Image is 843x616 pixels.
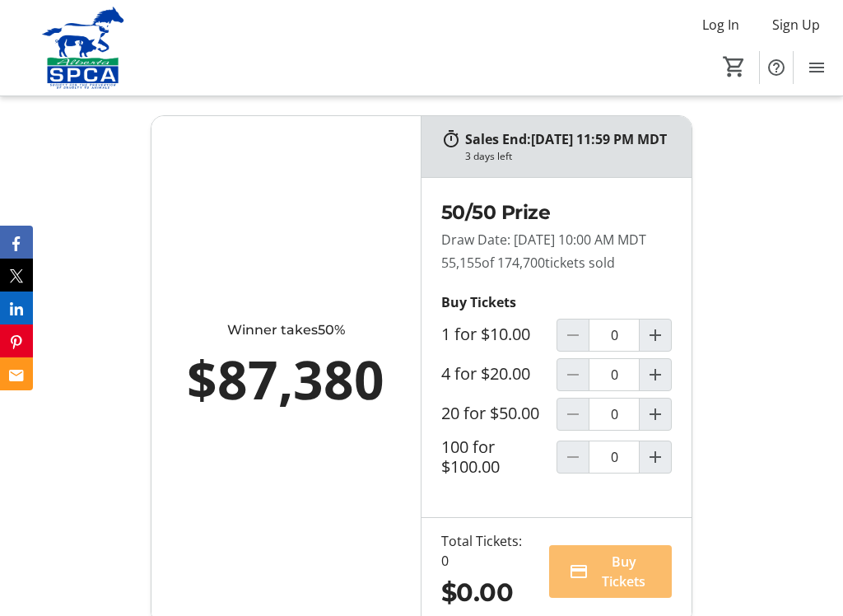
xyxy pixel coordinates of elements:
[465,149,512,164] div: 3 days left
[184,340,388,419] div: $87,380
[441,404,539,423] label: 20 for $50.00
[800,51,833,84] button: Menu
[482,254,545,272] span: of 174,700
[531,130,667,148] span: [DATE] 11:59 PM MDT
[465,130,531,148] span: Sales End:
[441,531,523,571] div: Total Tickets: 0
[441,198,672,226] h2: 50/50 Prize
[441,574,523,612] div: $0.00
[759,12,833,38] button: Sign Up
[640,359,671,390] button: Increment by one
[549,545,672,598] button: Buy Tickets
[441,253,672,273] p: 55,155 tickets sold
[720,52,749,82] button: Cart
[318,322,345,338] span: 50%
[595,552,652,591] span: Buy Tickets
[760,51,793,84] button: Help
[441,324,530,344] label: 1 for $10.00
[772,15,820,35] span: Sign Up
[184,320,388,340] div: Winner takes
[640,441,671,473] button: Increment by one
[640,320,671,351] button: Increment by one
[441,437,557,477] label: 100 for $100.00
[702,15,739,35] span: Log In
[10,7,156,89] img: Alberta SPCA's Logo
[441,230,672,250] p: Draw Date: [DATE] 10:00 AM MDT
[441,293,516,311] strong: Buy Tickets
[441,364,530,384] label: 4 for $20.00
[689,12,752,38] button: Log In
[640,399,671,430] button: Increment by one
